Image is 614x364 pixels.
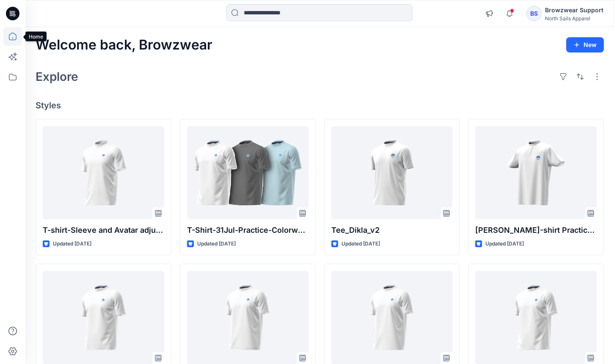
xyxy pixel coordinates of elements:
[331,224,453,236] p: Tee_Dikla_v2
[526,6,542,21] div: BS
[43,271,164,364] a: Erica_T-shirt_17July_Training
[566,37,604,52] button: New
[187,224,308,236] p: T-Shirt-31Jul-Practice-Colorways
[331,271,453,364] a: Raf_T-Shirt-17Jul -v2
[187,271,308,364] a: Raf_T-Shirt-17Jul-v1
[53,240,91,248] p: Updated [DATE]
[475,126,597,219] a: Piero_T-shirt Practice_Training
[197,240,236,248] p: Updated [DATE]
[331,126,453,219] a: Tee_Dikla_v2
[36,37,212,53] h2: Welcome back, Browzwear
[36,100,604,110] h4: Styles
[485,240,524,248] p: Updated [DATE]
[475,224,597,236] p: [PERSON_NAME]-shirt Practice_Training
[545,5,603,15] div: Browzwear Support
[475,271,597,364] a: T-Shirt-18Jul-Practice
[43,224,164,236] p: T-shirt-Sleeve and Avatar adjustments-31Jul-Practice
[545,15,603,22] div: North Sails Apparel
[43,126,164,219] a: T-shirt-Sleeve and Avatar adjustments-31Jul-Practice
[341,240,380,248] p: Updated [DATE]
[36,70,78,83] h2: Explore
[187,126,308,219] a: T-Shirt-31Jul-Practice-Colorways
